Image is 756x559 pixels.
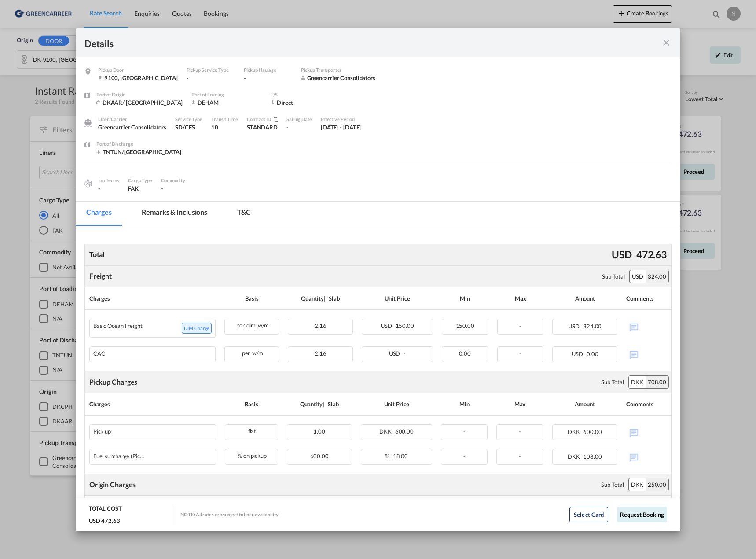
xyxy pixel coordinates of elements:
span: 150.00 [456,322,474,329]
span: DIM Charge [182,323,212,334]
div: Quantity | Slab [287,397,352,411]
div: Effective Period [321,115,361,123]
md-icon: icon-close fg-AAA8AD m-0 cursor [661,37,672,48]
div: Port of Discharge [96,140,181,148]
span: 600.00 [310,452,329,460]
div: 472.63 [634,245,669,264]
div: Liner/Carrier [98,115,166,123]
span: USD [572,350,585,357]
div: - [244,74,292,82]
div: % on pickup [225,449,277,460]
span: % [385,452,392,460]
div: Sub Total [602,272,625,280]
span: - [463,428,466,435]
div: Charges [89,397,217,411]
div: 1 Oct 2025 - 31 Oct 2025 [321,123,361,131]
md-tab-item: T&C [227,202,261,226]
span: DKK [379,428,394,435]
div: TOTAL COST [89,504,122,517]
div: Amount [552,397,617,411]
div: FAK [128,184,152,192]
div: Port of Origin [96,91,183,99]
span: - [519,350,521,357]
div: Freight [89,271,112,281]
div: NOTE: All rates are subject to liner availability [180,511,278,518]
div: Fuel surcharge (Pick up) [93,453,146,460]
md-icon: icon-content-copy [271,117,278,122]
div: Greencarrier Consolidators [98,123,166,131]
div: Min [441,397,488,411]
div: USD 472.63 [89,517,120,525]
span: 324.00 [583,323,602,330]
div: 708.00 [646,376,668,388]
md-dialog: Pickup Door ... [76,28,680,531]
div: No Comments Available [626,424,667,440]
div: - [187,74,235,82]
div: Port of Loading [191,91,262,99]
div: Pickup Charges [89,377,138,387]
div: 9100 , Denmark [98,74,178,82]
span: - [404,350,406,357]
md-pagination-wrapper: Use the left and right arrow keys to navigate between tabs [76,202,270,226]
th: Comments [622,393,671,416]
div: Basic Ocean Freight [93,323,143,334]
div: DEHAM [191,99,262,107]
span: 0.00 [459,350,471,357]
div: Sub Total [601,481,624,489]
div: Unit Price [361,397,432,411]
div: Incoterms [98,177,119,184]
div: Pick up [93,428,111,435]
img: cargo.png [83,178,93,188]
span: DKK [568,453,582,460]
div: Commodity [161,177,185,184]
div: DKK [629,376,646,388]
span: 600.00 [395,428,414,435]
div: Details [84,37,613,48]
div: Basis [224,292,279,305]
span: 1.00 [313,428,325,435]
div: STANDARD [247,123,278,131]
span: DKK [568,428,582,435]
span: USD [389,350,403,357]
div: Pickup Door [98,66,178,74]
div: Sailing Date [286,115,312,123]
span: 18.00 [393,452,408,460]
span: SD/CFS [175,124,195,131]
span: - [463,452,466,460]
div: Origin Charges [89,480,136,489]
div: Cargo Type [128,177,152,184]
div: T/S [271,91,341,99]
div: No Comments Available [626,319,667,334]
md-tab-item: Remarks & Inclusions [131,202,218,226]
div: CAC [93,350,105,357]
div: No Comments Available [626,346,667,362]
div: USD [630,270,646,283]
button: Select Card [569,507,608,522]
span: USD [381,322,394,329]
span: 2.16 [315,350,327,357]
div: Charges [89,292,216,305]
div: Unit Price [362,292,433,305]
div: Greencarrier Consolidators [301,74,375,82]
div: 250.00 [646,478,668,491]
span: 2.16 [315,322,327,329]
span: 600.00 [583,428,602,435]
div: Basis [225,397,278,411]
div: DKAAR/ Aarhus [96,99,183,107]
div: Pickup Transporter [301,66,375,74]
div: - [98,184,119,192]
div: Amount [552,292,617,305]
div: - [286,123,312,131]
th: Comments [622,496,671,518]
div: 324.00 [646,270,668,283]
div: No Comments Available [626,449,667,464]
div: per_dim_w/m [225,319,279,330]
div: Service Type [175,115,202,123]
div: Quantity | Slab [288,292,353,305]
span: 108.00 [583,453,602,460]
div: Max [496,397,543,411]
div: Pickup Haulage [244,66,292,74]
div: Sub Total [601,378,624,386]
span: - [519,428,521,435]
span: 0.00 [587,350,598,357]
